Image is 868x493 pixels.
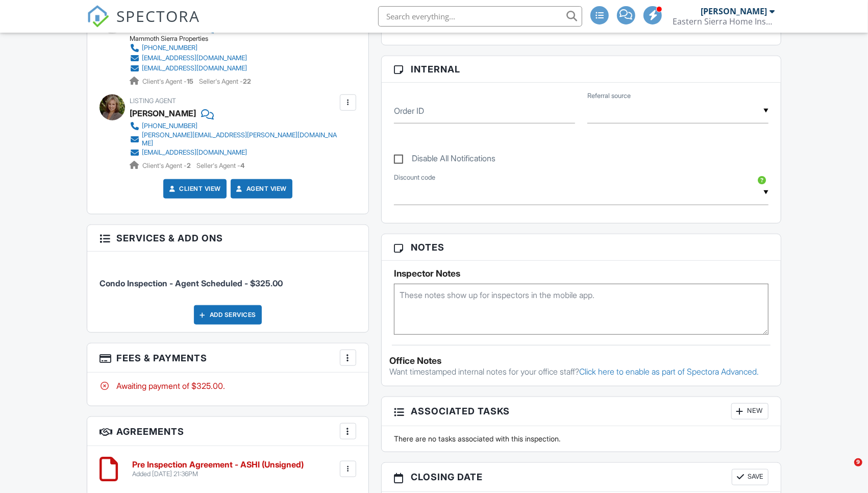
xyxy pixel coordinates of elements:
[142,78,195,85] span: Client's Agent -
[194,305,262,325] div: Add Services
[130,35,255,43] div: Mammoth Sierra Properties
[196,162,244,169] span: Seller's Agent -
[130,53,247,63] a: [EMAIL_ADDRESS][DOMAIN_NAME]
[142,162,192,169] span: Client's Agent -
[731,403,768,420] div: New
[87,225,368,252] h3: Services & Add ons
[378,6,582,27] input: Search everything...
[130,43,247,53] a: [PHONE_NUMBER]
[394,154,495,166] label: Disable All Notifications
[240,162,244,169] strong: 4
[187,78,193,85] strong: 15
[130,131,337,147] a: [PERSON_NAME][EMAIL_ADDRESS][PERSON_NAME][DOMAIN_NAME]
[100,259,356,297] li: Service: Condo Inspection - Agent Scheduled
[673,16,775,27] div: Eastern Sierra Home Inspections
[234,184,287,194] a: Agent View
[394,173,435,182] label: Discount code
[411,470,483,484] span: Closing date
[389,366,773,377] p: Want timestamped internal notes for your office staff?
[132,460,304,470] h6: Pre Inspection Agreement - ASHI (Unsigned)
[142,54,247,62] div: [EMAIL_ADDRESS][DOMAIN_NAME]
[142,44,197,52] div: [PHONE_NUMBER]
[142,64,247,72] div: [EMAIL_ADDRESS][DOMAIN_NAME]
[388,434,775,444] div: There are no tasks associated with this inspection.
[130,147,337,158] a: [EMAIL_ADDRESS][DOMAIN_NAME]
[854,458,862,466] span: 9
[130,121,337,131] a: [PHONE_NUMBER]
[87,343,368,373] h3: Fees & Payments
[187,162,191,169] strong: 2
[132,470,304,478] div: Added [DATE] 21:36PM
[142,131,337,147] div: [PERSON_NAME][EMAIL_ADDRESS][PERSON_NAME][DOMAIN_NAME]
[87,417,368,446] h3: Agreements
[116,5,200,27] span: SPECTORA
[132,460,304,478] a: Pre Inspection Agreement - ASHI (Unsigned) Added [DATE] 21:36PM
[87,14,200,35] a: SPECTORA
[199,78,251,85] span: Seller's Agent -
[100,380,356,391] div: Awaiting payment of $325.00.
[130,97,176,105] span: Listing Agent
[394,268,768,279] h5: Inspector Notes
[142,149,247,157] div: [EMAIL_ADDRESS][DOMAIN_NAME]
[87,5,109,28] img: The Best Home Inspection Software - Spectora
[579,366,759,377] a: Click here to enable as part of Spectora Advanced.
[382,234,781,261] h3: Notes
[130,63,247,73] a: [EMAIL_ADDRESS][DOMAIN_NAME]
[701,6,767,16] div: [PERSON_NAME]
[833,458,858,483] iframe: Intercom live chat
[167,184,221,194] a: Client View
[389,356,773,366] div: Office Notes
[587,91,631,101] label: Referral source
[142,122,197,130] div: [PHONE_NUMBER]
[394,105,424,116] label: Order ID
[100,278,283,288] span: Condo Inspection - Agent Scheduled - $325.00
[382,56,781,83] h3: Internal
[243,78,251,85] strong: 22
[411,404,510,418] span: Associated Tasks
[130,106,196,121] a: [PERSON_NAME]
[732,469,768,485] button: Save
